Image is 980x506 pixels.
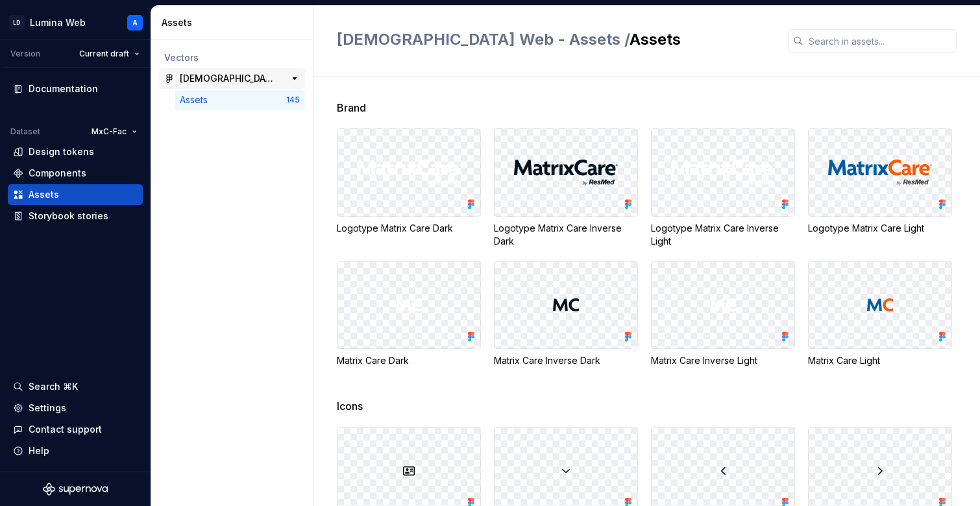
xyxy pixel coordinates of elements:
a: Components [8,163,143,184]
input: Search in assets... [803,29,957,53]
div: A [132,18,138,28]
div: Vectors [164,51,300,64]
div: Search ⌘K [29,380,78,393]
div: Assets [180,93,213,106]
div: Settings [29,402,66,415]
div: Matrix Care Inverse Light [651,354,795,367]
div: Logotype Matrix Care Dark [337,222,481,235]
div: Logotype Matrix Care Light [808,222,952,235]
div: Help [29,444,49,457]
div: Contact support [29,423,102,436]
div: Version [10,49,40,59]
button: Contact support [8,419,143,440]
div: 145 [286,95,300,105]
div: Matrix Care Inverse Dark [494,354,638,367]
span: Current draft [79,49,129,59]
div: Matrix Care Light [808,354,952,367]
a: Assets [8,184,143,205]
div: Dataset [10,126,40,137]
div: Assets [29,188,59,201]
div: Logotype Matrix Care Inverse Light [651,222,795,248]
h2: Assets [337,29,772,50]
div: Design tokens [29,145,94,158]
svg: Supernova Logo [43,483,108,496]
div: Lumina Web [30,16,86,29]
a: Settings [8,398,143,418]
span: MxC-Fac [92,126,127,137]
div: Components [29,167,86,180]
a: Documentation [8,78,143,99]
a: Design tokens [8,141,143,162]
a: [DEMOGRAPHIC_DATA] Web - Assets [159,68,305,89]
span: Brand [337,100,366,115]
div: LD [9,15,25,30]
button: Help [8,440,143,461]
div: Logotype Matrix Care Inverse Dark [494,222,638,248]
div: Matrix Care Dark [337,354,481,367]
button: LDLumina WebA [3,8,148,36]
div: Assets [162,16,308,29]
button: Current draft [73,45,145,63]
a: Storybook stories [8,206,143,226]
a: Assets145 [175,90,305,110]
div: Documentation [29,82,98,95]
div: [DEMOGRAPHIC_DATA] Web - Assets [180,72,276,85]
span: [DEMOGRAPHIC_DATA] Web - Assets / [337,30,630,49]
div: Storybook stories [29,210,108,223]
span: Icons [337,398,363,414]
button: MxC-Fac [86,123,143,141]
button: Search ⌘K [8,376,143,397]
